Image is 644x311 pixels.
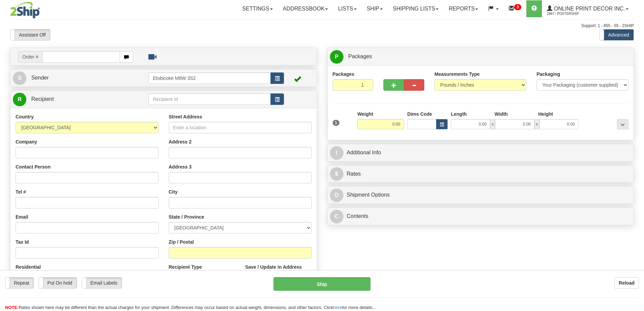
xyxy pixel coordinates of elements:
[169,138,192,145] label: Address 2
[330,188,631,202] a: OShipment Options
[169,239,194,245] label: Zip / Postal
[169,122,312,133] input: Enter a location
[434,71,480,77] label: Measurements Type
[16,138,37,145] label: Company
[451,111,467,117] label: Length
[542,0,634,17] a: Online Print Decor Inc. 2867 / PosterShip
[16,188,26,195] label: Tel #
[534,119,539,129] span: x
[600,29,634,40] label: Advanced
[514,4,521,10] sup: 3
[169,113,202,120] label: Street Address
[18,51,42,63] span: Order #
[10,23,634,29] div: Support: 1 - 855 - 55 - 2SHIP
[617,119,628,129] div: ...
[148,93,271,105] input: Recipient Id
[169,188,177,195] label: City
[13,92,134,106] a: R Recipient
[330,50,631,64] a: P Packages
[444,0,483,17] a: Reports
[278,0,333,17] a: Addressbook
[348,53,372,59] span: Packages
[16,239,29,245] label: Tax Id
[330,146,631,160] a: IAdditional Info
[552,6,625,12] span: Online Print Decor Inc.
[16,264,41,270] label: Residential
[495,111,508,117] label: Width
[330,167,631,181] a: $Rates
[388,0,444,17] a: Shipping lists
[39,277,77,288] label: Put On hold
[10,2,40,19] img: logo2867.jpg
[5,305,19,310] span: NOTE:
[82,277,122,288] label: Email Labels
[362,0,388,17] a: Ship
[237,0,278,17] a: Settings
[10,29,50,40] label: Assistant Off
[13,71,148,85] a: S Sender
[330,188,343,202] span: O
[245,264,311,277] label: Save / Update in Address Book
[619,280,635,286] b: Reload
[333,71,355,77] label: Packages
[273,277,371,291] button: Ship
[5,277,33,288] label: Repeat
[504,0,526,17] a: 3
[169,214,204,220] label: State / Province
[628,121,643,190] iframe: chat widget
[330,146,343,160] span: I
[538,111,553,117] label: Height
[330,50,343,64] span: P
[169,264,202,270] label: Recipient Type
[407,111,432,117] label: Dims Code
[547,10,598,17] span: 2867 / PosterShip
[16,163,50,170] label: Contact Person
[16,113,34,120] label: Country
[31,96,54,102] span: Recipient
[357,111,373,117] label: Weight
[330,209,631,223] a: CContents
[13,93,26,106] span: R
[333,120,340,126] span: 1
[614,277,639,289] button: Reload
[169,163,192,170] label: Address 3
[148,72,271,84] input: Sender Id
[536,71,560,77] label: Packaging
[16,214,28,220] label: Email
[330,210,343,223] span: C
[490,119,495,129] span: x
[333,305,342,310] a: here
[31,75,49,81] span: Sender
[13,71,26,85] span: S
[333,0,361,17] a: Lists
[330,167,343,181] span: $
